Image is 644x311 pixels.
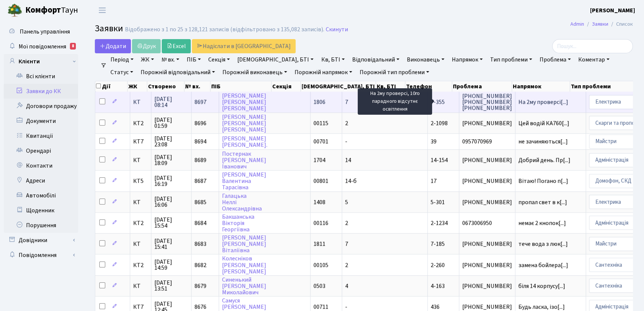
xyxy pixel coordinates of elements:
span: [PHONE_NUMBER] [462,157,512,163]
span: КТ2 [133,120,148,126]
span: біля 14 корпусу[...] [518,282,565,290]
span: 0673006950 [462,220,512,226]
span: [DATE] 18:09 [154,154,188,166]
span: 00115 [313,119,328,127]
span: [DATE] 08:14 [154,96,188,108]
span: - [345,303,347,311]
a: [PERSON_NAME] [590,6,635,15]
span: 8683 [194,240,206,248]
span: 00801 [313,177,328,185]
a: ПІБ [184,53,204,66]
span: На 2му проверсі[...] [518,98,568,106]
b: [PERSON_NAME] [590,6,635,15]
a: Скинути [326,26,348,33]
span: 8676 [194,303,206,311]
span: 7 [345,98,348,106]
span: 8689 [194,156,206,164]
a: Панель управління [4,24,78,39]
a: Напрямок [449,53,486,66]
span: [PHONE_NUMBER] [462,283,512,289]
span: [PHONE_NUMBER] [462,304,512,310]
a: [PERSON_NAME][PERSON_NAME]Віталіївна [222,234,266,254]
input: Пошук... [552,39,633,53]
span: КТ5 [133,178,148,184]
a: Excel [162,39,191,53]
span: 7-185 [431,240,445,248]
span: 436 [431,303,439,311]
span: [DATE] 15:54 [154,217,188,229]
span: 7-355 [431,98,445,106]
a: Контакти [4,158,78,173]
a: Квитанції [4,128,78,143]
span: пропал свет в к[...] [518,198,567,206]
a: Щоденник [4,203,78,218]
span: [PHONE_NUMBER] [462,199,512,205]
span: КТ7 [133,139,148,145]
a: БакшанськаВікторіяГеоргіївна [222,213,254,234]
a: Повідомлення [4,248,78,263]
a: Автомобілі [4,188,78,203]
span: 2 [345,119,348,127]
a: [PERSON_NAME][PERSON_NAME][PERSON_NAME] [222,92,266,112]
span: замена бойлера[...] [518,261,568,269]
span: Добрий день. Пр[...] [518,156,570,164]
span: [DATE] 14:59 [154,259,188,271]
a: ГалацькаНелліОлександрівна [222,192,262,213]
th: Секція [271,81,301,92]
span: Будь ласка, ізо[...] [518,303,565,311]
span: КТ [133,199,148,205]
span: Заявки [95,22,123,35]
span: [PHONE_NUMBER] [462,241,512,247]
span: 1408 [313,198,325,206]
span: 00105 [313,261,328,269]
span: 5 [345,198,348,206]
a: Орендарі [4,143,78,158]
span: 7 [345,240,348,248]
span: 14 [345,156,351,164]
span: КТ [133,99,148,105]
span: 00116 [313,219,328,227]
th: Напрямок [512,81,570,92]
a: Додати [95,39,131,53]
span: Цей водій КА760[...] [518,119,569,127]
li: Список [608,20,633,28]
span: 8679 [194,282,206,290]
span: КТ [133,241,148,247]
a: Клієнти [4,54,78,69]
a: Порожній виконавець [219,66,290,79]
a: Статус [107,66,136,79]
a: Синенький[PERSON_NAME]Миколайович [222,276,266,296]
th: Дії [95,81,128,92]
span: 14-154 [431,156,448,164]
a: № вх. [158,53,182,66]
a: [PERSON_NAME][PERSON_NAME]. [222,134,267,149]
span: - [345,137,347,146]
span: [PHONE_NUMBER] [462,262,512,268]
span: КТ2 [133,262,148,268]
span: 8682 [194,261,206,269]
a: Тип проблеми [487,53,535,66]
img: logo.png [7,3,22,18]
nav: breadcrumb [559,16,644,32]
a: Порожній тип проблеми [357,66,432,79]
a: Секція [205,53,233,66]
span: 14-б [345,177,357,185]
span: 39 [431,137,437,146]
span: 2-1234 [431,219,448,227]
span: [PHONE_NUMBER] [PHONE_NUMBER] [PHONE_NUMBER] [462,93,512,111]
span: Мої повідомлення [19,42,66,51]
span: 4-163 [431,282,445,290]
a: [DEMOGRAPHIC_DATA], БТІ [234,53,316,66]
span: КТ [133,283,148,289]
span: 2-260 [431,261,445,269]
a: Всі клієнти [4,69,78,84]
a: Відповідальний [349,53,402,66]
span: 8684 [194,219,206,227]
span: 2-1098 [431,119,448,127]
a: Кв, БТІ [318,53,347,66]
span: 1811 [313,240,325,248]
b: Комфорт [25,4,61,16]
span: 1704 [313,156,325,164]
a: Заявки [592,20,608,28]
a: Мої повідомлення8 [4,39,78,54]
